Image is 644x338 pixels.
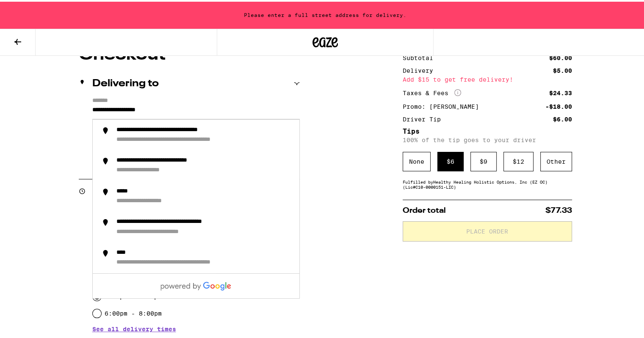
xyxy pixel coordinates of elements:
div: $ 12 [503,150,533,170]
div: Taxes & Fees [403,88,461,95]
div: Fulfilled by Healthy Healing Holistic Options, Inc (EZ OC) (Lic# C10-0000151-LIC ) [403,178,572,188]
div: Promo: [PERSON_NAME] [403,102,485,108]
div: $5.00 [553,66,572,72]
div: $24.33 [549,88,572,94]
label: 6:00pm - 8:00pm [105,308,162,315]
div: $6.00 [553,115,572,121]
button: See all delivery times [92,324,176,330]
div: -$18.00 [545,102,572,108]
div: None [403,150,431,170]
div: Subtotal [403,53,439,59]
span: Order total [403,205,446,213]
h5: Tips [403,126,572,133]
p: 100% of the tip goes to your driver [403,135,572,142]
div: $ 9 [470,150,497,170]
button: Place Order [403,220,572,240]
div: Driver Tip [403,115,447,121]
div: Delivery [403,66,439,72]
span: Hi. Need any help? [5,6,61,13]
div: $60.00 [549,53,572,59]
span: Place Order [466,227,508,233]
span: $77.33 [545,205,572,213]
div: Other [540,150,572,170]
div: $ 6 [437,150,464,170]
div: Add $15 to get free delivery! [403,75,572,81]
h2: Delivering to [92,77,159,87]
